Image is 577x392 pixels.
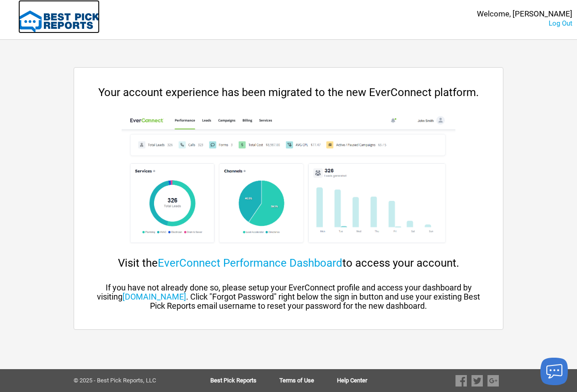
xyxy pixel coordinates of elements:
[158,257,342,269] a: EverConnect Performance Dashboard
[549,19,572,27] a: Log Out
[74,377,181,384] div: © 2025 - Best Pick Reports, LLC
[123,292,186,301] a: [DOMAIN_NAME]
[92,283,485,311] div: If you have not already done so, please setup your EverConnect profile and access your dashboard ...
[92,257,485,269] div: Visit the to access your account.
[18,11,100,33] img: Best Pick Reports Logo
[540,358,568,385] button: Launch chat
[337,377,367,384] a: Help Center
[477,9,572,19] div: Welcome, [PERSON_NAME]
[279,377,337,384] a: Terms of Use
[210,377,279,384] a: Best Pick Reports
[122,113,455,250] img: cp-dashboard.png
[92,86,485,99] div: Your account experience has been migrated to the new EverConnect platform.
